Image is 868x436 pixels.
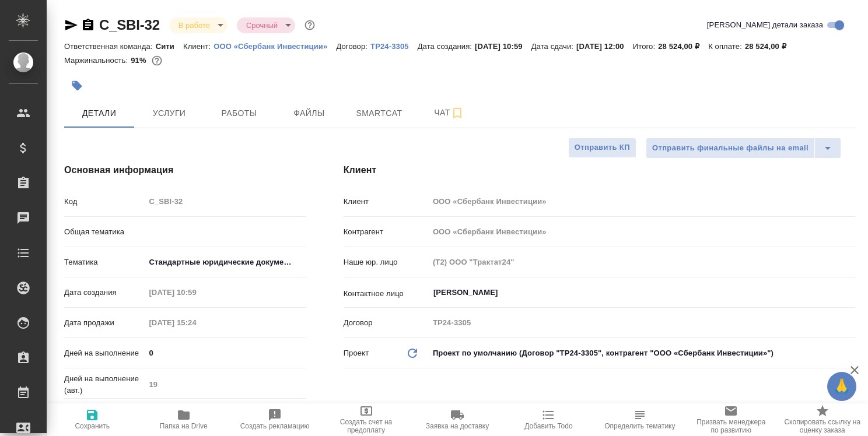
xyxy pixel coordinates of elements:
[707,19,823,31] span: [PERSON_NAME] детали заказа
[302,17,317,33] button: Доп статусы указывают на важность/срочность заказа
[503,403,594,436] button: Добавить Todo
[145,344,306,361] input: ✎ Введи что-нибудь
[646,138,841,159] div: split button
[576,42,633,51] p: [DATE] 12:00
[344,317,429,329] p: Договор
[336,42,370,51] p: Договор:
[429,193,855,210] input: Пустое поле
[604,422,675,430] span: Определить тематику
[64,56,131,65] p: Маржинальность:
[685,403,776,436] button: Призвать менеджера по развитию
[64,287,145,298] p: Дата создания
[156,42,183,51] p: Сити
[531,42,576,51] p: Дата сдачи:
[64,317,145,329] p: Дата продажи
[138,403,229,436] button: Папка на Drive
[75,422,110,430] span: Сохранить
[426,422,489,430] span: Заявка на доставку
[145,252,306,272] div: Стандартные юридические документы, договоры, уставы
[64,226,145,238] p: Общая тематика
[71,106,127,121] span: Детали
[344,256,429,268] p: Наше юр. лицо
[145,314,247,331] input: Пустое поле
[784,418,861,434] span: Скопировать ссылку на оценку заказа
[169,17,228,33] div: В работе
[633,42,658,51] p: Итого:
[745,42,795,51] p: 28 524,00 ₽
[429,314,855,331] input: Пустое поле
[145,193,306,210] input: Пустое поле
[450,106,464,120] svg: Подписаться
[149,53,164,68] button: 2096.00 RUB;
[475,42,531,51] p: [DATE] 10:59
[344,226,429,238] p: Контрагент
[243,20,281,30] button: Срочный
[708,42,745,51] p: К оплате:
[370,42,418,51] p: ТР24-3305
[145,284,247,301] input: Пустое поле
[64,196,145,208] p: Код
[229,403,320,436] button: Создать рекламацию
[240,422,310,430] span: Создать рекламацию
[131,56,149,65] p: 91%
[327,418,404,434] span: Создать счет на предоплату
[81,18,95,32] button: Скопировать ссылку
[568,138,636,158] button: Отправить КП
[777,403,868,436] button: Скопировать ссылку на оценку заказа
[832,374,852,399] span: 🙏
[64,18,78,32] button: Скопировать ссылку для ЯМессенджера
[412,403,503,436] button: Заявка на доставку
[429,223,855,240] input: Пустое поле
[827,372,856,401] button: 🙏
[421,106,477,120] span: Чат
[213,42,336,51] p: ООО «Сбербанк Инвестиции»
[658,42,708,51] p: 28 524,00 ₽
[370,41,418,51] a: ТР24-3305
[213,41,336,51] a: ООО «Сбербанк Инвестиции»
[524,422,572,430] span: Добавить Todo
[344,347,369,359] p: Проект
[849,291,851,294] button: Open
[351,106,407,121] span: Smartcat
[175,20,213,30] button: В работе
[64,256,145,268] p: Тематика
[160,422,208,430] span: Папка на Drive
[141,106,197,121] span: Услуги
[594,403,685,436] button: Определить тематику
[575,141,630,154] span: Отправить КП
[692,418,769,434] span: Призвать менеджера по развитию
[237,17,295,33] div: В работе
[64,347,145,359] p: Дней на выполнение
[64,163,297,177] h4: Основная информация
[145,222,306,242] div: ​
[344,163,855,177] h4: Клиент
[344,288,429,300] p: Контактное лицо
[64,373,145,396] p: Дней на выполнение (авт.)
[429,343,855,363] div: Проект по умолчанию (Договор "ТР24-3305", контрагент "ООО «Сбербанк Инвестиции»")
[145,376,306,393] input: Пустое поле
[64,42,156,51] p: Ответственная команда:
[211,106,267,121] span: Работы
[646,138,815,159] button: Отправить финальные файлы на email
[183,42,213,51] p: Клиент:
[652,142,808,155] span: Отправить финальные файлы на email
[418,42,475,51] p: Дата создания:
[344,196,429,208] p: Клиент
[429,254,855,270] input: Пустое поле
[64,73,90,99] button: Добавить тэг
[99,17,160,33] a: C_SBI-32
[47,403,138,436] button: Сохранить
[281,106,337,121] span: Файлы
[320,403,411,436] button: Создать счет на предоплату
